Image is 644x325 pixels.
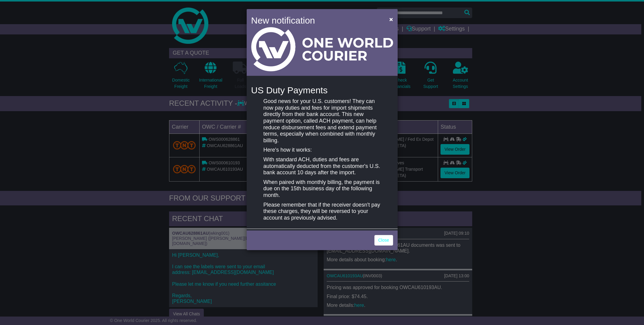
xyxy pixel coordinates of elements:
[389,16,393,23] span: ×
[263,156,380,176] p: With standard ACH, duties and fees are automatically deducted from the customer's U.S. bank accou...
[386,13,396,25] button: Close
[263,179,380,199] p: When paired with monthly billing, the payment is due on the 15th business day of the following mo...
[263,98,380,144] p: Good news for your U.S. customers! They can now pay duties and fees for import shipments directly...
[263,147,380,153] p: Here's how it works:
[251,14,381,27] h4: New notification
[251,85,393,95] h4: US Duty Payments
[374,235,393,246] a: Close
[263,202,380,221] p: Please remember that if the receiver doesn't pay these charges, they will be reversed to your acc...
[251,27,393,71] img: Light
